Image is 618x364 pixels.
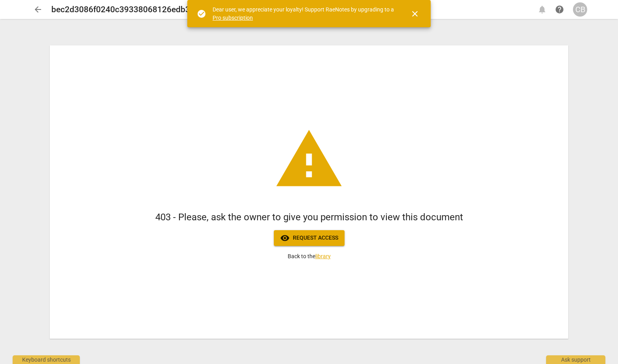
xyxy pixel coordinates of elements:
[552,2,567,17] a: Help
[280,233,290,243] span: visibility
[197,9,206,19] span: check_circle
[273,124,345,195] span: warning
[573,2,587,17] button: CB
[13,355,80,364] div: Keyboard shortcuts
[410,9,420,19] span: close
[51,5,200,15] h2: bec2d3086f0240c39338068126edb338
[315,253,331,259] a: library
[555,5,564,14] span: help
[213,15,253,21] a: Pro subscription
[405,4,424,23] button: Close
[33,5,43,14] span: arrow_back
[213,6,396,22] div: Dear user, we appreciate your loyalty! Support RaeNotes by upgrading to a
[274,230,345,246] button: Request access
[155,211,463,224] h1: 403 - Please, ask the owner to give you permission to view this document
[546,355,605,364] div: Ask support
[280,233,338,243] span: Request access
[288,252,331,261] p: Back to the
